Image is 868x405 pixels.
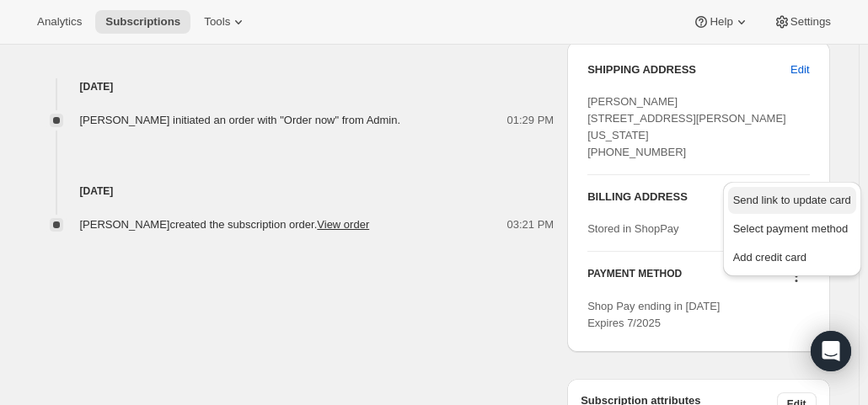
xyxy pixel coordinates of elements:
[587,222,678,235] span: Stored in ShopPay
[733,194,851,206] span: Send link to update card
[733,222,849,235] span: Select payment method
[780,56,819,83] button: Edit
[204,15,230,29] span: Tools
[728,244,856,271] button: Add credit card
[587,189,809,205] h3: BILLING ADDRESS
[37,15,82,29] span: Analytics
[507,216,555,233] span: 03:21 PM
[587,300,720,329] span: Shop Pay ending in [DATE] Expires 7/2025
[95,10,190,34] button: Subscriptions
[733,251,806,264] span: Add credit card
[728,187,856,214] button: Send link to update card
[105,15,180,29] span: Subscriptions
[507,112,555,129] span: 01:29 PM
[80,114,401,126] span: [PERSON_NAME] initiated an order with "Order now" from Admin.
[728,216,856,242] button: Select payment method
[710,15,732,29] span: Help
[587,95,786,158] span: [PERSON_NAME] [STREET_ADDRESS][PERSON_NAME][US_STATE] [PHONE_NUMBER]
[27,10,92,34] button: Analytics
[317,218,369,231] a: View order
[811,331,851,371] div: Open Intercom Messenger
[587,267,682,290] h3: PAYMENT METHOD
[764,10,841,34] button: Settings
[790,61,809,78] span: Edit
[790,15,831,29] span: Settings
[683,10,759,34] button: Help
[29,78,555,95] h4: [DATE]
[29,183,555,200] h4: [DATE]
[194,10,257,34] button: Tools
[80,218,370,231] span: [PERSON_NAME] created the subscription order.
[587,61,790,78] h3: SHIPPING ADDRESS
